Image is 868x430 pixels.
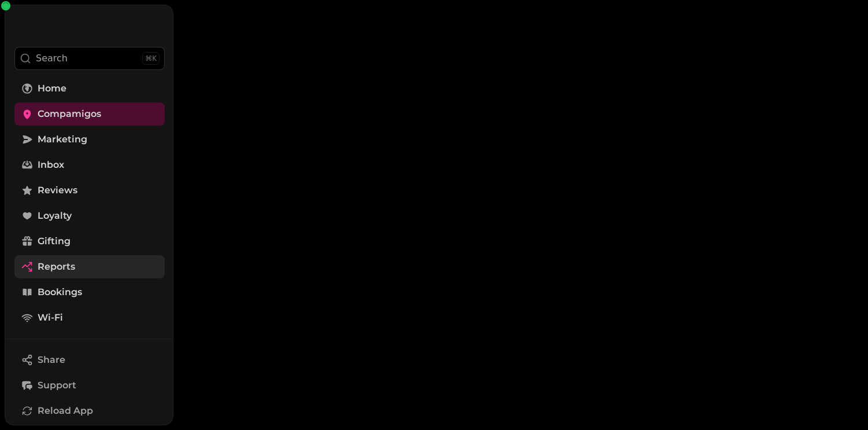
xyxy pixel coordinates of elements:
a: Bookings [14,281,165,304]
span: Gifting [38,234,71,248]
span: Share [38,353,65,367]
a: Home [14,77,165,100]
span: Loyalty [38,209,72,223]
a: Compamigos [14,102,165,126]
a: Inbox [14,153,165,177]
span: Support [38,378,76,392]
span: Inbox [38,158,64,172]
button: Share [14,348,165,372]
a: Reports [14,255,165,278]
a: Reviews [14,179,165,202]
button: Reload App [14,399,165,422]
button: Search⌘K [14,47,165,70]
span: Bookings [38,285,82,299]
div: ⌘K [142,52,159,65]
span: Wi-Fi [38,311,63,325]
span: Marketing [38,133,87,146]
a: Marketing [14,128,165,151]
span: Reports [38,260,75,274]
span: Compamigos [38,107,101,121]
a: Loyalty [14,204,165,227]
button: Support [14,374,165,397]
a: Gifting [14,230,165,253]
span: Home [38,82,66,95]
span: Reload App [38,404,93,418]
span: Reviews [38,183,77,197]
a: Wi-Fi [14,306,165,329]
p: Search [36,52,68,65]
